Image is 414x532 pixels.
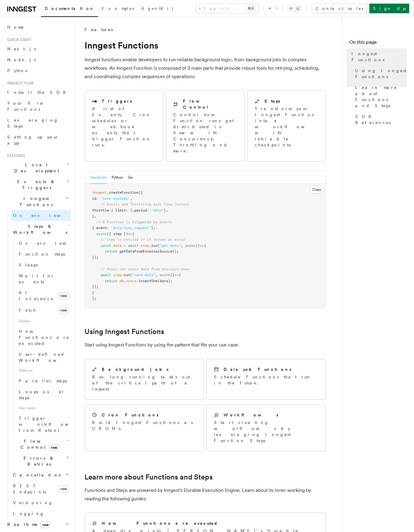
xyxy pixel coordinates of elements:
[100,202,189,206] span: // Easily add Throttling with Flow Control
[353,65,407,82] a: Using Inngest Functions
[158,244,160,248] span: (
[59,307,68,314] span: new
[204,244,206,248] span: {
[92,419,196,432] p: Build Inngest Functions as CRONs.
[92,106,156,148] p: A list of Events, Cron schedules or webhook events that trigger Function runs.
[59,485,68,492] span: new
[112,171,123,184] button: Python
[100,273,111,277] span: await
[181,244,183,248] span: ,
[16,238,71,249] a: Overview
[40,521,50,528] span: new
[100,196,130,201] span: "sync-systems"
[100,244,111,248] span: const
[255,106,319,148] p: Transform your Inngest Function into a workflow with retriable checkpoints.
[92,285,98,289] span: });
[141,244,149,248] span: step
[11,223,67,235] span: Steps & Workflows
[96,220,172,224] span: // A Function is triggered by events
[19,252,65,256] span: Function steps
[45,6,94,11] span: Documentation
[16,386,71,403] a: Loops over steps
[119,249,172,253] span: getDataFromExternalSource
[151,208,164,212] span: "1min"
[179,273,181,277] span: {
[153,226,155,230] span: ,
[84,359,204,400] a: Background jobsRun long-running tasks out of the critical path of a request.
[5,43,71,54] a: Next.js
[16,260,71,270] a: Sleeps
[185,244,196,248] span: async
[139,190,143,195] span: ({
[92,255,98,260] span: });
[90,171,107,184] button: TypeScript
[5,176,71,193] button: Events & Triggers
[124,244,126,248] span: =
[84,27,113,33] span: Features
[105,249,117,253] span: return
[352,51,407,63] span: Inngest Functions
[19,329,69,346] span: How Functions are executed
[164,208,166,212] span: }
[113,273,122,277] span: step
[11,470,71,480] button: Cancellation
[7,24,24,30] span: Home
[92,296,96,301] span: );
[206,359,326,400] a: Delayed FunctionsSchedule Functions that run in the future.
[214,419,318,444] p: Start creating worflows by leveraging Inngest Function Steps.
[214,374,318,386] p: Schedule Functions that run in the future.
[134,208,147,212] span: period
[7,101,43,112] span: Your first Functions
[19,378,67,383] span: Parallel steps
[11,472,63,478] span: Cancellation
[92,196,96,201] span: id
[5,81,34,86] span: Inngest tour
[160,273,170,277] span: async
[16,304,71,316] a: Fetchnew
[132,232,134,236] span: {
[16,316,71,326] span: Guides
[41,2,98,17] a: Documentation
[49,444,59,451] span: new
[92,374,196,392] p: Run long-running tasks out of the critical path of a request.
[7,57,36,62] span: Node.js
[102,366,169,372] h2: Background jobs
[16,249,71,260] a: Function steps
[224,366,291,372] h2: Delayed Functions
[11,436,71,453] button: Flow Controlnew
[84,327,164,336] a: Using Inngest Functions
[16,287,71,304] a: AI Inferencenew
[5,98,71,115] a: Your first Functions
[100,267,189,271] span: // Steps can reuse data from previous ones
[102,520,218,526] h2: How Functions are executed
[264,98,280,104] h2: Steps
[196,4,259,13] button: Search...⌘K
[11,508,71,519] a: Logging
[16,403,71,413] span: Use cases
[107,226,109,230] span: :
[349,48,407,65] a: Inngest Functions
[287,5,302,12] button: Toggle dark mode
[126,279,136,283] span: syncs
[11,221,71,238] button: Steps & Workflows
[84,404,204,451] a: Cron FunctionsBuild Inngest Functions as CRONs.
[7,118,58,129] span: Leveraging Steps
[247,5,255,11] kbd: ⌘K
[19,308,36,313] span: Fetch
[124,279,126,283] span: .
[7,68,29,73] span: Python
[355,84,407,109] span: Learn more about Functions and Steps
[128,171,133,184] button: Go
[141,6,173,11] span: AgentKit
[13,500,53,505] span: Versioning
[310,186,324,193] button: Copy
[5,54,71,65] a: Node.js
[84,473,213,481] a: Learn more about Functions and Steps
[16,326,71,349] a: How Functions are executed
[94,214,96,218] span: ,
[16,413,71,436] a: Trigger workflows from Retool
[224,412,279,418] h2: Workflows
[16,349,71,366] a: User-defined Workflows
[119,279,124,283] span: db
[158,279,172,283] span: (data);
